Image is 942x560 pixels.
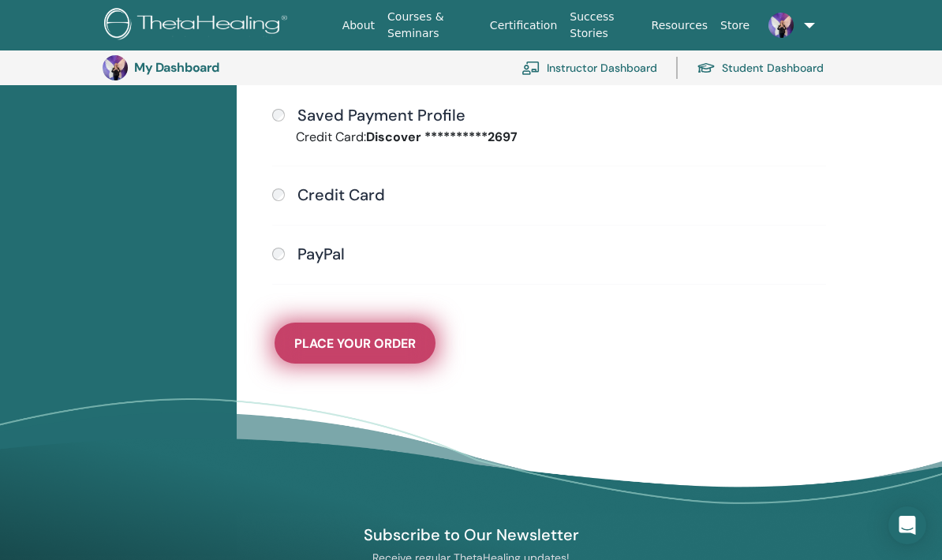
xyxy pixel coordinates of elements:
[521,50,657,85] a: Instructor Dashboard
[275,323,435,364] button: Place Your Order
[768,13,794,38] img: default.jpg
[645,11,715,40] a: Resources
[381,2,484,48] a: Courses & Seminars
[697,62,716,75] img: graduation-cap.svg
[297,185,385,204] h4: Credit Card
[134,60,292,75] h3: My Dashboard
[289,525,653,545] h4: Subscribe to Our Newsletter
[714,11,756,40] a: Store
[284,128,549,147] div: Credit Card:
[888,506,926,544] div: Open Intercom Messenger
[336,11,381,40] a: About
[521,61,540,75] img: chalkboard-teacher.svg
[297,245,345,263] h4: PayPal
[563,2,645,48] a: Success Stories
[484,11,563,40] a: Certification
[104,8,293,43] img: logo.png
[294,335,416,352] span: Place Your Order
[297,106,465,125] h4: Saved Payment Profile
[697,50,824,85] a: Student Dashboard
[103,55,128,80] img: default.jpg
